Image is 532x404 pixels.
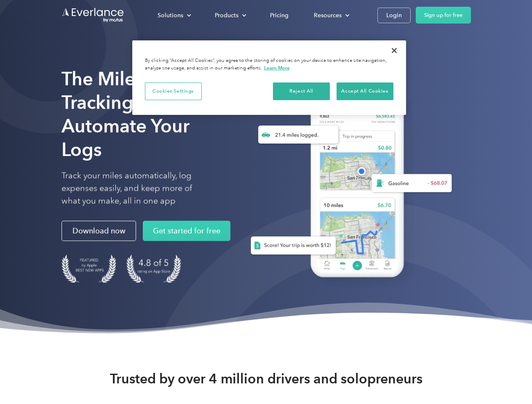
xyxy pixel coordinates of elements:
div: Resources [314,10,342,21]
a: Download now [61,221,136,241]
a: Get started for free [143,221,230,241]
button: Cookies Settings [145,82,202,100]
button: Reject All [273,82,330,100]
strong: Trusted by over 4 million drivers and solopreneurs [110,370,422,387]
div: Solutions [149,8,198,23]
div: Solutions [158,10,183,21]
a: Sign up for free [416,7,471,24]
div: Cookie banner [132,40,406,115]
div: Resources [305,8,356,23]
p: Track your miles automatically, log expenses easily, and keep more of what you make, all in one app [61,170,212,207]
div: Products [206,8,253,23]
div: By clicking “Accept All Cookies”, you agree to the storing of cookies on your device to enhance s... [145,57,393,72]
div: Login [386,10,402,21]
div: Privacy [132,40,406,115]
a: Go to homepage [61,7,125,23]
a: More information about your privacy, opens in a new tab [264,65,290,71]
div: Pricing [270,10,289,21]
img: 4.9 out of 5 stars on the app store [126,255,181,283]
img: Everlance, mileage tracker app, expense tracking app [237,80,459,290]
a: Login [377,8,411,23]
button: Accept All Cookies [337,82,393,100]
img: Badge for Featured by Apple Best New Apps [61,255,116,283]
a: Pricing [262,8,297,23]
button: Close [385,41,404,60]
div: Products [215,10,238,21]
